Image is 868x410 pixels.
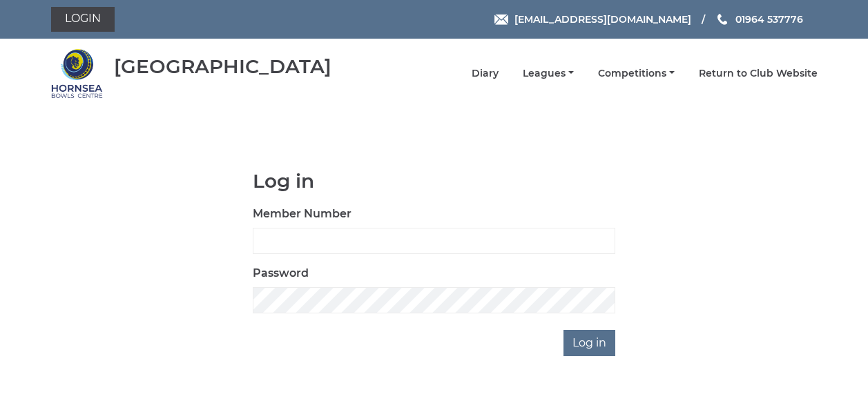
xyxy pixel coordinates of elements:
[51,48,103,99] img: Hornsea Bowls Centre
[472,67,499,80] a: Diary
[523,67,574,80] a: Leagues
[253,265,309,282] label: Password
[563,330,615,356] input: Log in
[494,12,691,27] a: Email [EMAIL_ADDRESS][DOMAIN_NAME]
[51,7,115,32] a: Login
[699,67,818,80] a: Return to Club Website
[253,170,615,192] h1: Log in
[114,56,331,77] div: [GEOGRAPHIC_DATA]
[514,13,691,26] span: [EMAIL_ADDRESS][DOMAIN_NAME]
[715,12,803,27] a: Phone us 01964 537776
[598,67,675,80] a: Competitions
[253,206,351,222] label: Member Number
[494,14,508,25] img: Email
[717,14,727,25] img: Phone us
[735,13,803,26] span: 01964 537776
